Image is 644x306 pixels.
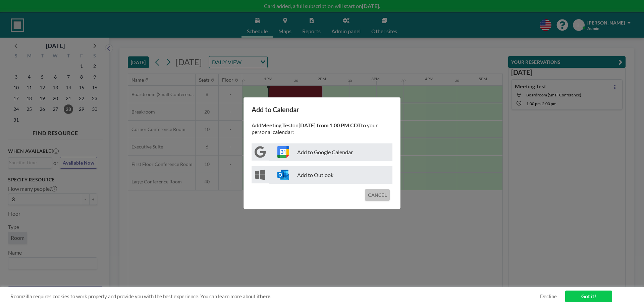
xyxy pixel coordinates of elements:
button: Add to Outlook [252,166,392,184]
p: Add to Outlook [269,166,392,184]
img: windows-outlook-icon.svg [277,169,289,181]
strong: [DATE] from 1:00 PM CDT [299,122,361,128]
img: google-calendar-icon.svg [277,146,289,158]
button: CANCEL [365,189,390,201]
a: here. [260,293,271,299]
strong: Meeting Test [261,122,292,128]
p: Add on to your personal calendar: [252,122,392,135]
a: Got it! [565,291,612,302]
p: Add to Google Calendar [269,143,392,161]
button: Add to Google Calendar [252,143,392,161]
a: Decline [540,293,557,300]
h3: Add to Calendar [252,105,392,114]
span: Roomzilla requires cookies to work properly and provide you with the best experience. You can lea... [10,293,540,300]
